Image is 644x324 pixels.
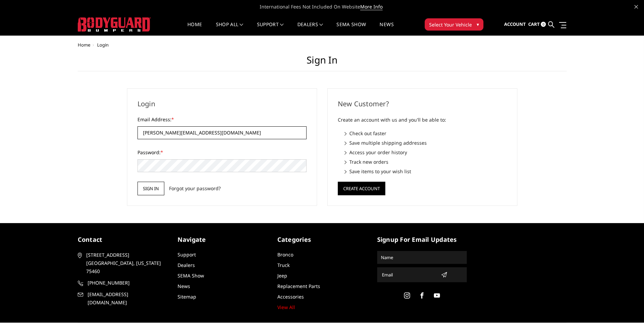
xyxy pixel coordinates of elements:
li: Save multiple shipping addresses [345,139,507,146]
li: Save items to your wish list [345,168,507,175]
a: Bronco [277,251,293,258]
a: Dealers [178,262,195,268]
label: Email Address: [137,116,307,123]
a: [EMAIL_ADDRESS][DOMAIN_NAME] [78,290,167,307]
a: Dealers [297,22,323,35]
button: Create Account [338,182,385,195]
span: [STREET_ADDRESS] [GEOGRAPHIC_DATA], [US_STATE] 75460 [86,251,165,275]
h5: Navigate [178,235,267,244]
input: Name [378,252,466,263]
a: Jeep [277,272,287,279]
a: Home [78,42,90,48]
input: Email [379,269,438,280]
li: Check out faster [345,130,507,137]
button: Select Your Vehicle [425,18,483,31]
a: Accessories [277,293,304,300]
p: Create an account with us and you'll be able to: [338,116,507,124]
span: ▾ [477,21,479,28]
span: 0 [541,22,546,27]
a: News [178,283,190,289]
iframe: Chat Widget [610,291,644,324]
a: shop all [216,22,243,35]
span: [PHONE_NUMBER] [88,279,166,287]
a: Replacement Parts [277,283,320,289]
label: Password: [137,149,307,156]
span: Cart [528,21,540,27]
h5: contact [78,235,167,244]
a: Support [257,22,284,35]
span: Login [97,42,109,48]
h5: signup for email updates [377,235,467,244]
span: Select Your Vehicle [429,21,472,28]
li: Track new orders [345,158,507,165]
h2: New Customer? [338,99,507,109]
a: Truck [277,262,290,268]
a: View All [277,304,295,310]
a: More Info [360,3,383,10]
h2: Login [137,99,307,109]
img: BODYGUARD BUMPERS [78,17,151,32]
input: Sign in [137,182,164,195]
a: Home [187,22,202,35]
h5: Categories [277,235,367,244]
a: SEMA Show [178,272,204,279]
h1: Sign in [78,54,567,71]
li: Access your order history [345,149,507,156]
a: Create Account [338,184,385,191]
a: Forgot your password? [169,185,221,192]
a: SEMA Show [336,22,366,35]
a: Account [504,15,526,34]
a: News [380,22,393,35]
a: Cart 0 [528,15,546,34]
span: [EMAIL_ADDRESS][DOMAIN_NAME] [88,290,166,307]
a: [PHONE_NUMBER] [78,279,167,287]
a: Sitemap [178,293,196,300]
span: Account [504,21,526,27]
a: Support [178,251,196,258]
